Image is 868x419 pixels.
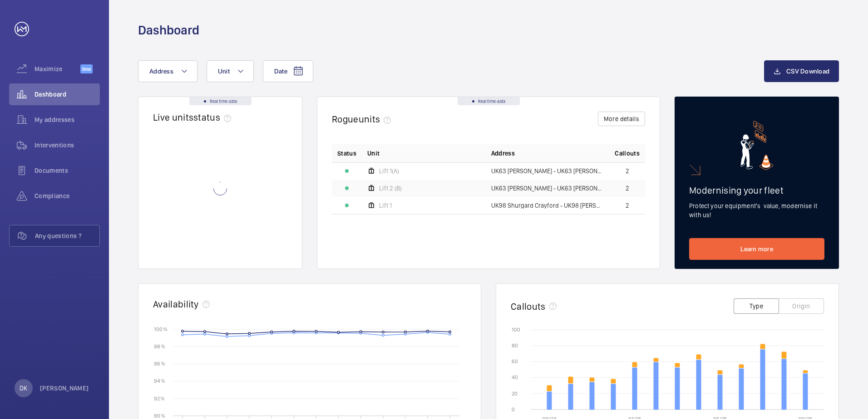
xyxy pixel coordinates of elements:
[626,168,629,174] span: 2
[734,298,779,314] button: Type
[193,112,235,123] span: status
[689,185,824,196] h2: Modernising your fleet
[689,238,824,260] a: Learn more
[512,326,520,333] text: 100
[154,361,165,367] text: 96 %
[491,168,604,174] span: UK63 [PERSON_NAME] - UK63 [PERSON_NAME]
[274,68,287,75] span: Date
[512,358,518,365] text: 60
[207,60,254,82] button: Unit
[786,68,829,75] span: CSV Download
[779,298,824,314] button: Origin
[491,149,515,158] span: Address
[154,378,165,384] text: 94 %
[35,90,100,99] span: Dashboard
[154,412,165,419] text: 90 %
[138,22,199,39] h1: Dashboard
[154,343,165,350] text: 98 %
[359,113,395,125] span: units
[626,185,629,191] span: 2
[689,201,824,219] p: Protect your equipment's value, modernise it with us!
[337,149,356,158] p: Status
[615,149,640,158] span: Callouts
[80,64,93,73] span: Beta
[491,202,604,209] span: UK98 Shurgard Crayford - UK98 [PERSON_NAME]
[332,113,395,125] h2: Rogue
[379,185,402,191] span: Lift 2 (B)
[20,384,27,393] p: DK
[218,68,230,75] span: Unit
[153,112,235,123] h2: Live units
[153,298,199,310] h2: Availability
[379,168,399,174] span: Lift 1(A)
[154,326,168,332] text: 100 %
[512,390,518,397] text: 20
[379,202,392,209] span: Lift 1
[367,149,380,158] span: Unit
[149,68,173,75] span: Address
[35,166,100,175] span: Documents
[35,191,100,200] span: Compliance
[512,374,518,380] text: 40
[40,384,89,393] p: [PERSON_NAME]
[512,342,518,349] text: 80
[598,112,645,126] button: More details
[491,185,604,191] span: UK63 [PERSON_NAME] - UK63 [PERSON_NAME]
[764,60,839,82] button: CSV Download
[154,395,165,401] text: 92 %
[35,115,100,124] span: My addresses
[35,64,80,73] span: Maximize
[263,60,313,82] button: Date
[511,301,546,312] h2: Callouts
[512,406,515,413] text: 0
[740,121,774,170] img: marketing-card.svg
[138,60,197,82] button: Address
[626,202,629,209] span: 2
[35,231,99,240] span: Any questions ?
[189,97,252,105] div: Real time data
[458,97,520,105] div: Real time data
[35,141,100,150] span: Interventions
